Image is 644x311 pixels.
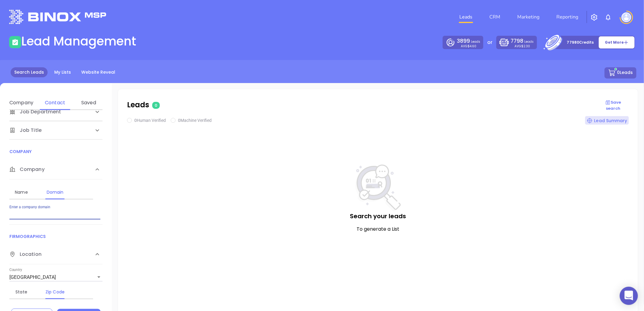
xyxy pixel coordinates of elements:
[127,99,598,110] p: Leads
[11,67,48,77] a: Search Leads
[461,45,476,48] p: AVG
[9,189,33,196] div: Name
[43,99,67,106] div: Contact
[487,11,503,23] a: CRM
[77,99,101,106] div: Saved
[9,160,102,179] div: Company
[511,37,523,45] span: 7798
[355,165,401,212] img: NoSearch
[605,67,636,79] button: 0Leads
[9,288,33,296] div: State
[598,99,629,111] p: Save search
[9,127,42,134] span: Job Title
[457,37,480,45] p: Leads
[78,67,119,77] a: Website Reveal
[130,226,626,233] p: To generate a List
[457,37,470,45] span: 3899
[521,44,530,48] span: $2.30
[9,121,102,139] div: Job Title
[9,273,102,282] div: [GEOGRAPHIC_DATA]
[51,67,75,77] a: My Lists
[567,39,594,45] p: 77980 Credits
[9,206,50,209] label: Enter a company domain
[554,11,581,23] a: Reporting
[515,11,542,23] a: Marketing
[487,39,492,46] p: or
[515,45,530,48] p: AVG
[457,11,475,23] a: Leads
[468,44,476,48] span: $4.60
[591,14,598,21] img: iconSetting
[9,166,45,173] span: Company
[134,118,166,123] span: 0 Human Verified
[9,148,102,155] p: COMPANY
[43,288,67,296] div: Zip Code
[152,102,160,109] span: 0
[9,245,102,264] div: Location
[21,34,136,48] h1: Lead Management
[9,233,102,240] p: FIRMOGRAPHICS
[9,103,102,121] div: Job Department
[43,189,67,196] div: Domain
[9,10,106,24] img: logo
[9,251,42,258] span: Location
[9,108,61,115] span: Job Department
[9,268,22,272] label: Country
[511,37,534,45] p: Leads
[585,116,629,125] div: Lead Summary
[9,99,33,106] div: Company
[599,36,635,49] button: Get More
[178,118,212,123] span: 0 Machine Verified
[605,14,612,21] img: iconNotification
[130,212,626,221] p: Search your leads
[622,12,631,22] img: user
